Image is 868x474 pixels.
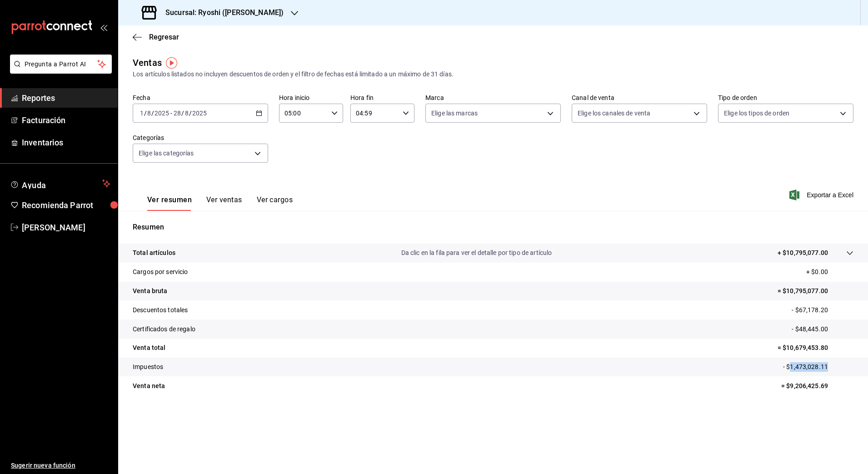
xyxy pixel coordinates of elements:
[154,110,170,117] input: ----
[781,381,853,391] p: = $9,206,425.69
[189,110,192,117] span: /
[192,110,207,117] input: ----
[133,381,165,391] p: Venta neta
[133,248,175,258] p: Total artículos
[806,267,853,277] p: + $0.00
[166,57,177,69] img: Tooltip marker
[792,324,853,334] p: - $48,445.00
[206,195,242,211] button: Ver ventas
[149,33,179,41] span: Regresar
[22,221,110,234] span: [PERSON_NAME]
[133,135,268,141] label: Categorías
[139,149,194,158] span: Elige las categorías
[22,92,110,104] span: Reportes
[401,248,552,258] p: Da clic en la fila para ver el detalle por tipo de artículo
[133,56,162,70] div: Ventas
[257,195,293,211] button: Ver cargos
[144,110,147,117] span: /
[147,110,151,117] input: --
[25,60,98,69] span: Pregunta a Parrot AI
[792,305,853,315] p: - $67,178.20
[133,362,163,372] p: Impuestos
[181,110,184,117] span: /
[133,305,188,315] p: Descuentos totales
[140,110,144,117] input: --
[783,362,853,372] p: - $1,473,028.11
[791,190,853,200] button: Exportar a Excel
[133,267,188,277] p: Cargos por servicio
[133,222,853,233] p: Resumen
[11,461,110,470] span: Sugerir nueva función
[147,195,192,211] button: Ver resumen
[778,248,828,258] p: + $10,795,077.00
[350,95,414,101] label: Hora fin
[173,110,181,117] input: --
[22,114,110,126] span: Facturación
[431,109,478,118] span: Elige las marcas
[133,95,268,101] label: Fecha
[778,343,853,353] p: = $10,679,453.80
[578,109,650,118] span: Elige los canales de venta
[572,95,707,101] label: Canal de venta
[133,286,167,296] p: Venta bruta
[425,95,561,101] label: Marca
[133,324,195,334] p: Certificados de regalo
[10,55,112,74] button: Pregunta a Parrot AI
[170,110,172,117] span: -
[133,33,179,41] button: Regresar
[185,110,189,117] input: --
[100,24,107,31] button: open_drawer_menu
[158,7,284,18] h3: Sucursal: Ryoshi ([PERSON_NAME])
[22,199,110,211] span: Recomienda Parrot
[6,66,112,75] a: Pregunta a Parrot AI
[778,286,853,296] p: = $10,795,077.00
[724,109,789,118] span: Elige los tipos de orden
[151,110,154,117] span: /
[133,70,853,79] div: Los artículos listados no incluyen descuentos de orden y el filtro de fechas está limitado a un m...
[279,95,343,101] label: Hora inicio
[147,195,293,211] div: navigation tabs
[22,136,110,149] span: Inventarios
[133,343,165,353] p: Venta total
[22,178,99,189] span: Ayuda
[718,95,853,101] label: Tipo de orden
